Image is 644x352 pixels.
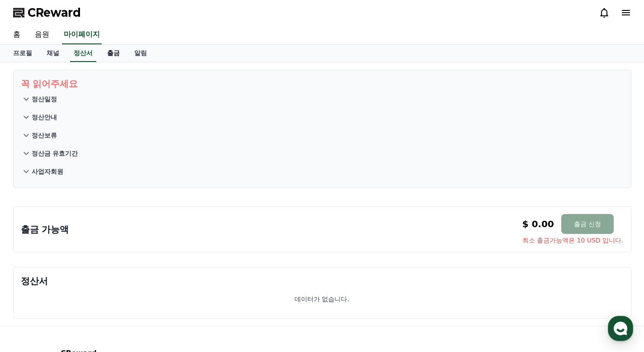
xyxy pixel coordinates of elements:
[32,95,57,104] p: 정산일정
[522,236,624,245] span: 최소 출금가능액은 10 USD 입니다.
[295,295,349,304] p: 데이터가 없습니다.
[21,108,624,126] button: 정산안내
[117,277,174,300] a: 설정
[70,45,96,62] a: 정산서
[21,162,624,181] button: 사업자회원
[6,25,28,44] a: 홈
[522,218,554,230] p: $ 0.00
[21,223,69,236] p: 출금 가능액
[21,144,624,162] button: 정산금 유효기간
[39,45,66,62] a: 채널
[83,291,94,298] span: 대화
[32,149,78,158] p: 정산금 유효기간
[32,131,57,140] p: 정산보류
[28,25,56,44] a: 음원
[127,45,154,62] a: 알림
[3,277,60,300] a: 홈
[60,277,117,300] a: 대화
[21,275,624,287] p: 정산서
[6,45,39,62] a: 프로필
[32,113,57,122] p: 정산안내
[21,126,624,144] button: 정산보류
[21,90,624,108] button: 정산일정
[32,167,63,176] p: 사업자회원
[28,290,34,298] span: 홈
[62,25,102,44] a: 마이페이지
[140,290,150,298] span: 설정
[561,214,614,234] button: 출금 신청
[13,5,81,20] a: CReward
[28,5,81,20] span: CReward
[21,77,624,90] p: 꼭 읽어주세요
[100,45,127,62] a: 출금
